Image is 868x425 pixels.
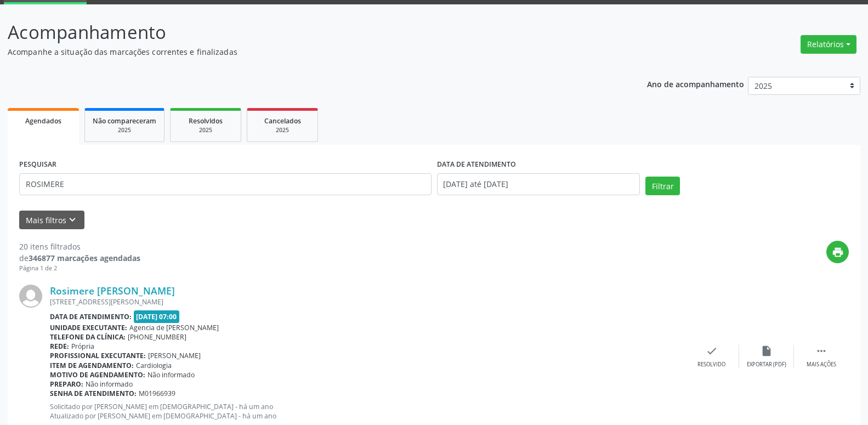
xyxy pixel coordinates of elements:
button: Filtrar [645,177,680,195]
div: 2025 [93,126,156,134]
span: Cancelados [264,116,301,126]
p: Solicitado por [PERSON_NAME] em [DEMOGRAPHIC_DATA] - há um ano Atualizado por [PERSON_NAME] em [D... [50,402,684,421]
input: Nome, código do beneficiário ou CPF [19,173,432,195]
span: [DATE] 07:00 [134,310,180,323]
b: Motivo de agendamento: [50,370,145,379]
div: de [19,252,140,264]
label: PESQUISAR [19,156,56,173]
span: Não compareceram [93,116,156,126]
div: Exportar (PDF) [747,361,786,369]
b: Profissional executante: [50,351,146,360]
div: 20 itens filtrados [19,241,140,252]
i: insert_drive_file [761,345,773,357]
div: Mais ações [807,361,836,369]
span: Não informado [147,370,195,379]
label: DATA DE ATENDIMENTO [437,156,516,173]
b: Telefone da clínica: [50,332,126,342]
p: Acompanhe a situação das marcações correntes e finalizadas [8,46,605,58]
i: keyboard_arrow_down [66,214,78,226]
b: Item de agendamento: [50,361,134,370]
span: [PERSON_NAME] [148,351,201,360]
span: M01966939 [139,389,175,398]
i: print [832,246,844,258]
span: Não informado [86,379,133,389]
b: Data de atendimento: [50,312,132,321]
b: Senha de atendimento: [50,389,137,398]
p: Acompanhamento [8,19,605,46]
div: [STREET_ADDRESS][PERSON_NAME] [50,297,684,307]
span: Agencia de [PERSON_NAME] [129,323,219,332]
button: Mais filtroskeyboard_arrow_down [19,211,84,230]
strong: 346877 marcações agendadas [29,253,140,263]
span: Cardiologia [136,361,172,370]
span: [PHONE_NUMBER] [128,332,186,342]
i: check [706,345,718,357]
span: Agendados [25,116,61,126]
button: print [826,241,849,263]
b: Rede: [50,342,69,351]
span: Própria [71,342,94,351]
span: Resolvidos [189,116,223,126]
b: Unidade executante: [50,323,127,332]
div: 2025 [178,126,233,134]
b: Preparo: [50,379,83,389]
img: img [19,285,42,308]
div: Página 1 de 2 [19,264,140,273]
i:  [815,345,827,357]
p: Ano de acompanhamento [647,77,744,90]
input: Selecione um intervalo [437,173,640,195]
a: Rosimere [PERSON_NAME] [50,285,175,297]
div: Resolvido [697,361,725,369]
div: 2025 [255,126,310,134]
button: Relatórios [801,35,856,54]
